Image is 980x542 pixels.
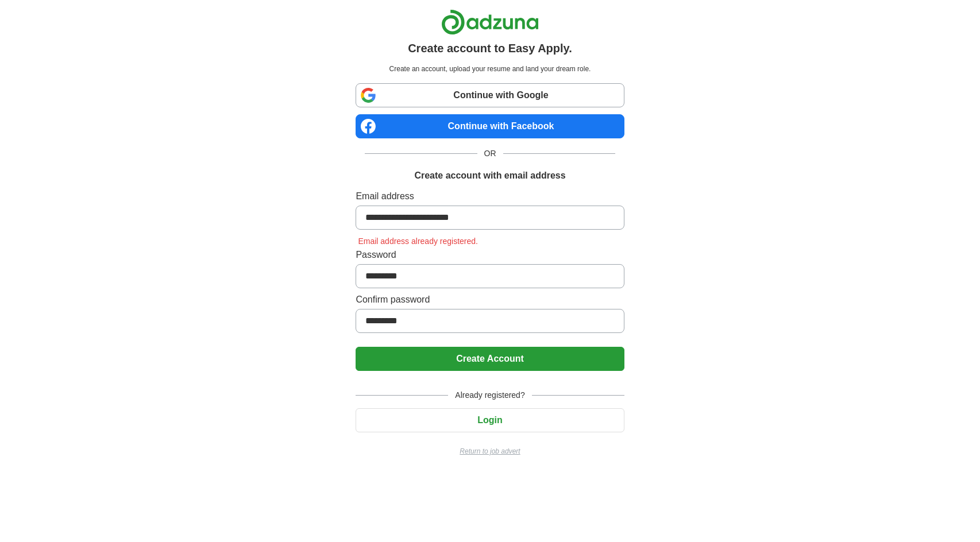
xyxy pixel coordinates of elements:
h1: Create account to Easy Apply. [408,40,572,57]
label: Password [356,248,624,262]
button: Create Account [356,347,624,371]
a: Login [356,415,624,425]
a: Continue with Facebook [356,114,624,138]
span: Already registered? [448,389,531,401]
a: Return to job advert [356,446,624,456]
a: Continue with Google [356,83,624,107]
img: Adzuna logo [441,9,539,35]
label: Confirm password [356,293,624,307]
p: Create an account, upload your resume and land your dream role. [358,64,622,74]
h1: Create account with email address [414,169,565,183]
span: OR [477,148,503,160]
label: Email address [356,189,624,203]
button: Login [356,408,624,432]
span: Email address already registered. [356,237,480,246]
